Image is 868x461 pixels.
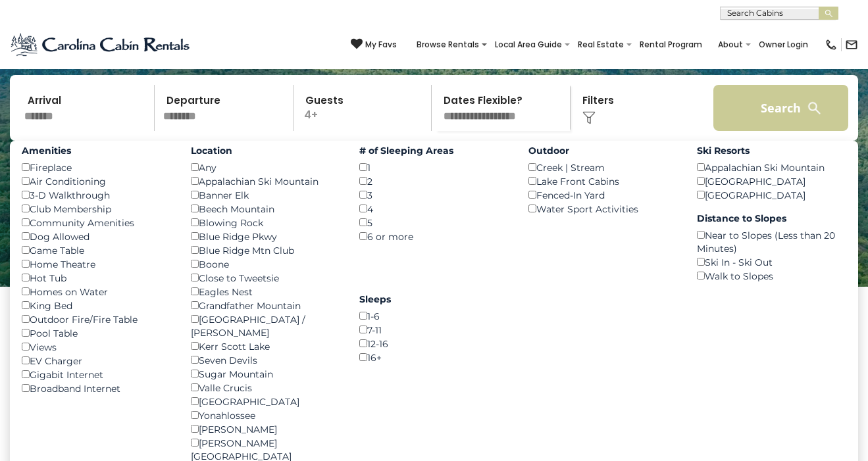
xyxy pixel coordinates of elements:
div: 4 [359,202,509,216]
div: Blowing Rock [191,216,340,230]
label: Location [191,144,340,157]
img: filter--v1.png [582,111,596,124]
a: My Favs [351,38,397,51]
div: Game Table [22,243,171,257]
div: 6 or more [359,230,509,243]
label: Distance to Slopes [697,212,846,225]
div: Lake Front Cabins [528,174,678,188]
div: Near to Slopes (Less than 20 Minutes) [697,228,846,255]
div: Home Theatre [22,257,171,271]
div: 3 [359,188,509,202]
a: Real Estate [571,36,630,54]
a: Local Area Guide [488,36,569,54]
label: Outdoor [528,144,678,157]
div: EV Charger [22,354,171,368]
div: Valle Crucis [191,381,340,395]
div: Air Conditioning [22,174,171,188]
a: Rental Program [633,36,709,54]
div: Blue Ridge Mtn Club [191,243,340,257]
a: About [711,36,750,54]
div: 1 [359,160,509,174]
div: Club Membership [22,202,171,216]
div: Appalachian Ski Mountain [191,174,340,188]
div: Blue Ridge Pkwy [191,230,340,243]
p: 4+ [297,85,432,131]
img: search-regular-white.png [806,100,823,116]
div: Community Amenities [22,216,171,230]
div: Close to Tweetsie [191,271,340,285]
div: Homes on Water [22,285,171,299]
button: Search [713,85,848,131]
div: Fireplace [22,160,171,174]
div: 1-6 [359,309,509,323]
div: Sugar Mountain [191,367,340,381]
img: Blue-2.png [10,32,192,58]
div: Yonahlossee [191,408,340,422]
div: Pool Table [22,326,171,340]
div: 16+ [359,351,509,364]
div: King Bed [22,299,171,312]
div: [GEOGRAPHIC_DATA] [697,174,846,188]
div: Kerr Scott Lake [191,339,340,353]
div: Boone [191,257,340,271]
img: mail-regular-black.png [845,38,858,51]
div: Broadband Internet [22,381,171,395]
div: Outdoor Fire/Fire Table [22,312,171,326]
div: Fenced-In Yard [528,188,678,202]
div: 12-16 [359,337,509,351]
div: [PERSON_NAME] [191,422,340,436]
div: 7-11 [359,323,509,337]
a: Owner Login [752,36,815,54]
div: Grandfather Mountain [191,299,340,312]
div: Appalachian Ski Mountain [697,160,846,174]
div: Water Sport Activities [528,202,678,216]
div: Beech Mountain [191,202,340,216]
div: [GEOGRAPHIC_DATA] [697,188,846,202]
div: [GEOGRAPHIC_DATA] [191,395,340,408]
div: Hot Tub [22,271,171,285]
div: Dog Allowed [22,230,171,243]
div: 3-D Walkthrough [22,188,171,202]
a: Browse Rentals [410,36,486,54]
label: # of Sleeping Areas [359,144,509,157]
div: Any [191,160,340,174]
div: 2 [359,174,509,188]
img: phone-regular-black.png [825,38,838,51]
span: My Favs [365,39,397,51]
div: 5 [359,216,509,230]
label: Sleeps [359,293,509,306]
div: Creek | Stream [528,160,678,174]
div: Walk to Slopes [697,269,846,283]
div: Banner Elk [191,188,340,202]
label: Ski Resorts [697,144,846,157]
div: Seven Devils [191,353,340,367]
label: Amenities [22,144,171,157]
div: Views [22,340,171,354]
div: Gigabit Internet [22,368,171,381]
div: [GEOGRAPHIC_DATA] / [PERSON_NAME] [191,312,340,339]
div: Eagles Nest [191,285,340,299]
div: Ski In - Ski Out [697,255,846,269]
